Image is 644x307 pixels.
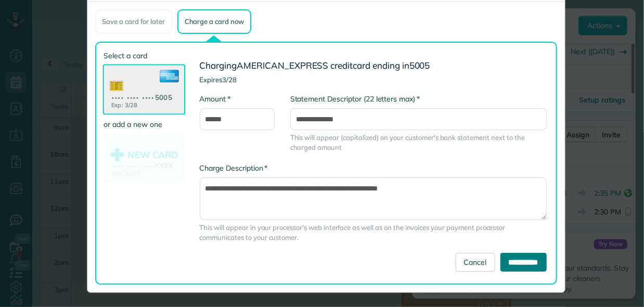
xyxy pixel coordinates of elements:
[200,76,547,83] h4: Expires
[200,163,268,173] label: Charge Description
[200,223,547,242] span: This will appear in your processor's web interface as well as on the invoices your payment proces...
[177,9,251,34] div: Charge a card now
[104,119,184,130] label: or add a new one
[95,9,172,34] div: Save a card for later
[200,94,230,104] label: Amount
[290,94,420,104] label: Statement Descriptor (22 letters max)
[104,50,184,61] label: Select a card
[200,61,547,71] h3: Charging card ending in
[409,60,430,71] span: 5005
[290,133,547,152] span: This will appear (capitalized) on your customer's bank statement next to the charged amount
[237,60,328,71] span: AMERICAN_EXPRESS
[331,60,353,71] span: credit
[456,253,495,272] a: Cancel
[222,75,237,84] span: 3/28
